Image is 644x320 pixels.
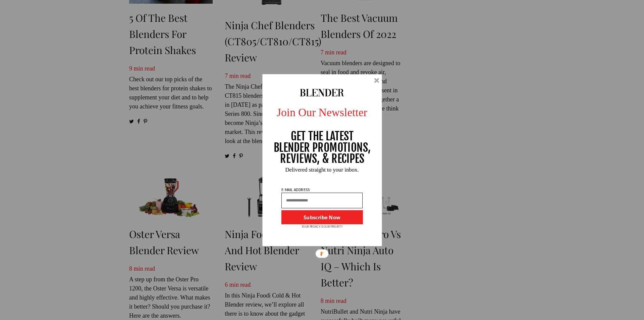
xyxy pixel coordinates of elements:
[257,167,388,172] p: Delivered straight to your inbox.
[273,131,371,165] p: GET THE LATEST BLENDER PROMOTIONS, REVIEWS, & RECIPES
[281,210,363,224] button: Subscribe Now
[257,104,388,121] p: Join Our Newsletter
[302,224,343,229] p: YOUR PRIVACY IS OUR PRIORITY
[281,187,310,191] p: E-MAIL ADDRESS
